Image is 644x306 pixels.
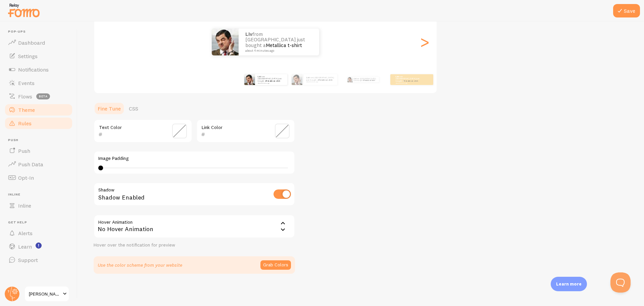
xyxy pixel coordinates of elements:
[8,220,73,225] span: Get Help
[4,90,73,103] a: Flows beta
[94,215,295,238] div: No Hover Animation
[18,257,38,263] span: Support
[94,182,295,207] div: Shadow Enabled
[4,36,73,49] a: Dashboard
[4,171,73,184] a: Opt-In
[29,290,61,298] span: [PERSON_NAME]
[292,74,302,85] img: Fomo
[8,192,73,197] span: Inline
[4,199,73,212] a: Inline
[306,77,335,83] p: from [GEOGRAPHIC_DATA] just bought a
[4,144,73,158] a: Push
[18,147,30,154] span: Push
[404,80,418,82] a: Metallica t-shirt
[18,66,49,73] span: Notifications
[4,49,73,63] a: Settings
[354,78,356,80] strong: Liv
[266,80,280,82] a: Metallica t-shirt
[363,79,375,81] a: Metallica t-shirt
[36,243,42,249] svg: <p>Watch New Feature Tutorials!</p>
[18,243,32,250] span: Learn
[245,32,312,52] p: from [GEOGRAPHIC_DATA] just bought a
[306,76,309,79] strong: Liv
[266,42,302,48] a: Metallica t-shirt
[18,93,32,100] span: Flows
[4,76,73,90] a: Events
[258,75,285,84] p: from [GEOGRAPHIC_DATA] just bought a
[420,18,429,66] div: Next slide
[18,53,38,59] span: Settings
[258,75,260,78] strong: Liv
[18,120,32,127] span: Rules
[318,78,333,81] a: Metallica t-shirt
[244,74,255,85] img: Fomo
[260,260,291,270] button: Grab Colors
[98,156,290,162] label: Image Padding
[4,158,73,171] a: Push Data
[556,281,582,287] p: Learn more
[94,242,295,248] div: Hover over the notification for preview
[36,93,50,99] span: beta
[18,161,43,168] span: Push Data
[354,77,376,82] p: from [GEOGRAPHIC_DATA] just bought a
[245,31,252,37] strong: Liv
[8,30,73,34] span: Pop-ups
[306,81,334,83] small: about 4 minutes ago
[4,63,73,76] a: Notifications
[8,138,73,142] span: Push
[18,230,33,236] span: Alerts
[18,202,31,209] span: Inline
[258,82,284,84] small: about 4 minutes ago
[18,174,34,181] span: Opt-In
[18,80,35,86] span: Events
[396,75,398,78] strong: Liv
[245,49,310,52] small: about 4 minutes ago
[7,2,41,19] img: fomo-relay-logo-orange.svg
[125,102,142,115] a: CSS
[4,226,73,240] a: Alerts
[347,77,352,82] img: Fomo
[18,106,35,113] span: Theme
[610,272,631,293] iframe: Help Scout Beacon - Open
[4,240,73,253] a: Learn
[396,75,423,84] p: from [GEOGRAPHIC_DATA] just bought a
[4,117,73,130] a: Rules
[396,82,422,84] small: about 4 minutes ago
[24,286,69,302] a: [PERSON_NAME]
[94,102,125,115] a: Fine Tune
[551,277,587,291] div: Learn more
[4,253,73,267] a: Support
[4,103,73,117] a: Theme
[18,39,45,46] span: Dashboard
[98,262,182,268] p: Use the color scheme from your website
[212,29,239,55] img: Fomo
